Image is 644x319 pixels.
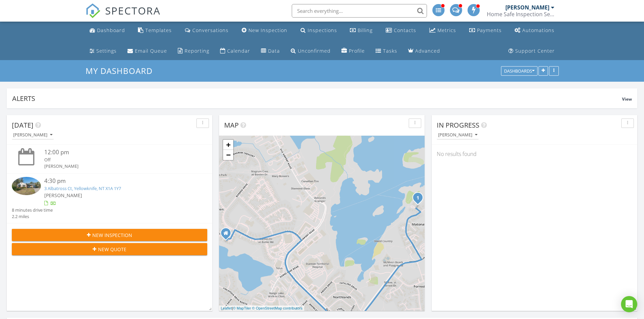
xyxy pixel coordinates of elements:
[97,27,125,33] div: Dashboard
[501,67,538,76] button: Dashboards
[192,27,229,33] div: Conversations
[223,150,233,160] a: Zoom out
[427,24,459,37] a: Metrics
[44,185,121,191] a: 3 Albatross Ct, Yellowknife, NT X1A 1Y7
[416,196,419,201] i: 1
[515,48,555,54] div: Support Center
[292,4,427,18] input: Search everything...
[44,163,191,169] div: [PERSON_NAME]
[268,48,280,54] div: Data
[12,177,41,195] img: 9354970%2Fcover_photos%2FB4pD089gCvGne9aBzpqe%2Fsmall.jpeg
[347,24,375,37] a: Billing
[12,94,622,103] div: Alerts
[349,48,365,54] div: Profile
[105,3,161,18] span: SPECTORA
[86,65,158,76] a: My Dashboard
[522,27,554,33] div: Automations
[226,233,230,237] div: 119 Rivett Crescent, Yellowknife NT X1A 3S6
[418,197,422,202] div: 3 Albatross Ct, Yellowknife, NT X1A 1Y7
[44,177,191,185] div: 4:30 pm
[506,45,557,57] a: Support Center
[182,24,231,37] a: Conversations
[86,3,100,18] img: The Best Home Inspection Software - Spectora
[505,4,549,11] div: [PERSON_NAME]
[437,121,479,130] span: In Progress
[383,48,397,54] div: Tasks
[12,213,53,220] div: 2.2 miles
[504,69,534,74] div: Dashboards
[217,45,253,57] a: Calendar
[224,121,239,130] span: Map
[185,48,209,54] div: Reporting
[487,11,554,18] div: Home Safe Inspection Services
[358,27,373,33] div: Billing
[86,9,161,23] a: SPECTORA
[512,24,557,37] a: Automations (Advanced)
[12,131,54,140] button: [PERSON_NAME]
[438,133,477,137] div: [PERSON_NAME]
[44,148,191,157] div: 12:00 pm
[394,27,416,33] div: Contacts
[252,306,303,310] a: © OpenStreetMap contributors
[96,48,117,54] div: Settings
[44,157,191,163] div: Off
[87,45,119,57] a: Settings
[12,177,207,220] a: 4:30 pm 3 Albatross Ct, Yellowknife, NT X1A 1Y7 [PERSON_NAME] 8 minutes drive time 2.2 miles
[219,305,304,311] div: |
[135,24,174,37] a: Templates
[92,232,132,239] span: New Inspection
[432,145,637,163] div: No results found
[383,24,419,37] a: Contacts
[621,296,637,312] div: Open Intercom Messenger
[298,48,331,54] div: Unconfirmed
[125,45,170,57] a: Email Queue
[415,48,440,54] div: Advanced
[12,121,33,130] span: [DATE]
[87,24,128,37] a: Dashboard
[467,24,504,37] a: Payments
[227,48,250,54] div: Calendar
[308,27,337,33] div: Inspections
[135,48,167,54] div: Email Queue
[239,24,290,37] a: New Inspection
[248,27,287,33] div: New Inspection
[175,45,212,57] a: Reporting
[44,192,82,198] span: [PERSON_NAME]
[437,131,479,140] button: [PERSON_NAME]
[477,27,502,33] div: Payments
[233,306,251,310] a: © MapTiler
[288,45,333,57] a: Unconfirmed
[437,27,456,33] div: Metrics
[258,45,283,57] a: Data
[12,207,53,213] div: 8 minutes drive time
[12,229,207,241] button: New Inspection
[12,243,207,255] button: New Quote
[298,24,340,37] a: Inspections
[405,45,443,57] a: Advanced
[221,306,232,310] a: Leaflet
[622,96,632,102] span: View
[13,133,52,137] div: [PERSON_NAME]
[339,45,367,57] a: Company Profile
[145,27,172,33] div: Templates
[223,140,233,150] a: Zoom in
[98,246,126,253] span: New Quote
[373,45,400,57] a: Tasks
